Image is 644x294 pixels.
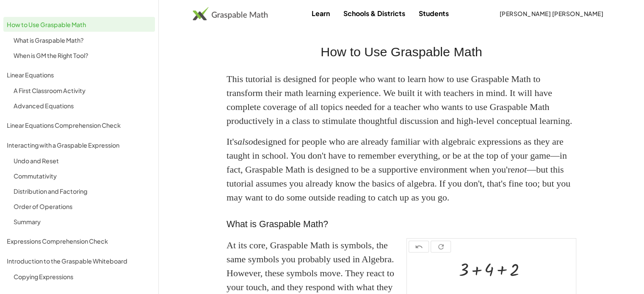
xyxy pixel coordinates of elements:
[14,217,152,227] div: Summary
[14,201,152,212] div: Order of Operations
[14,272,152,282] div: Copying Expressions
[7,140,152,150] div: Interacting with a Graspable Expression
[3,253,155,268] a: Introduction to the Graspable Whiteboard
[431,241,451,253] button: refresh
[227,135,576,204] p: It's designed for people who are already familiar with algebraic expressions as they are taught i...
[3,17,155,32] a: How to Use Graspable Math
[14,156,152,166] div: Undo and Reset
[3,137,155,152] a: Interacting with a Graspable Expression
[7,120,152,130] div: Linear Equations Comprehension Check
[14,85,152,96] div: A First Classroom Activity
[7,70,152,80] div: Linear Equations
[7,256,152,266] div: Introduction to the Graspable Whiteboard
[337,5,412,21] a: Schools & Districts
[3,67,155,82] a: Linear Equations
[14,186,152,196] div: Distribution and Factoring
[238,136,253,147] em: also
[227,42,576,62] h2: How to Use Graspable Math
[227,218,576,231] h3: What is Graspable Math?
[14,101,152,111] div: Advanced Equations
[7,236,152,246] div: Expressions Comprehension Check
[14,171,152,181] div: Commutativity
[415,242,423,252] i: undo
[7,19,152,30] div: How to Use Graspable Math
[409,241,429,253] button: undo
[3,234,155,248] a: Expressions Comprehension Check
[499,10,603,17] span: [PERSON_NAME] [PERSON_NAME]
[3,118,155,132] a: Linear Equations Comprehension Check
[412,5,456,21] a: Students
[14,50,152,60] div: When is GM the Right Tool?
[227,72,576,128] p: This tutorial is designed for people who want to learn how to use Graspable Math to transform the...
[437,242,445,252] i: refresh
[14,35,152,45] div: What is Graspable Math?
[492,6,610,21] button: [PERSON_NAME] [PERSON_NAME]
[305,5,337,21] a: Learn
[515,164,527,175] em: not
